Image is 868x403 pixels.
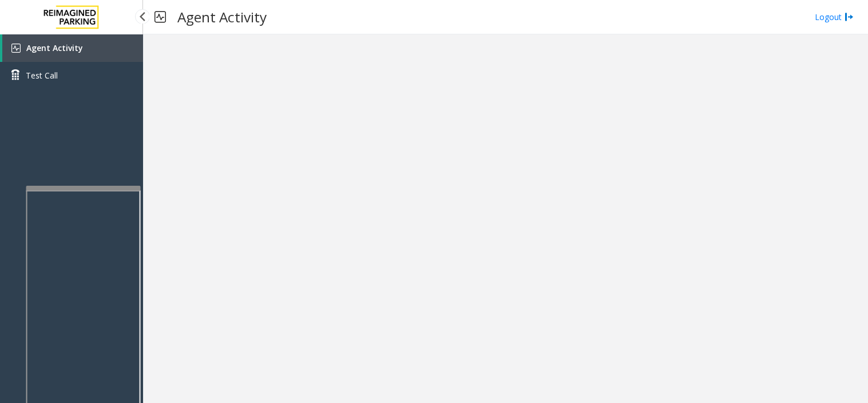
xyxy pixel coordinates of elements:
[11,44,21,53] img: 'icon'
[172,3,272,31] h3: Agent Activity
[154,3,166,31] img: pageIcon
[845,11,854,23] img: logout
[26,69,58,81] span: Test Call
[26,42,83,53] span: Agent Activity
[815,11,854,23] a: Logout
[2,34,143,62] a: Agent Activity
